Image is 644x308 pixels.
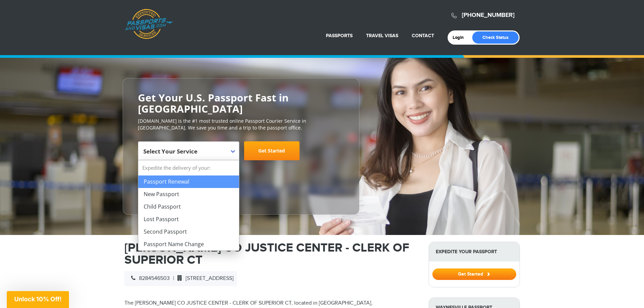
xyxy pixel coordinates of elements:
[14,295,62,303] span: Unlock 10% Off!
[138,238,239,251] li: Passport Name Change
[128,275,170,282] span: 8284546503
[366,33,398,39] a: Travel Visas
[124,271,237,286] div: |
[412,33,434,39] a: Contact
[138,200,239,213] li: Child Passport
[124,242,419,266] h1: [PERSON_NAME] CO JUSTICE CENTER - CLERK OF SUPERIOR CT
[326,33,353,39] a: Passports
[138,188,239,200] li: New Passport
[453,35,469,40] a: Login
[244,141,300,160] a: Get Started
[138,175,239,188] li: Passport Renewal
[143,144,232,163] span: Select Your Service
[138,118,344,131] p: [DOMAIN_NAME] is the #1 most trusted online Passport Courier Service in [GEOGRAPHIC_DATA]. We sav...
[138,226,239,238] li: Second Passport
[7,291,69,308] div: Unlock 10% Off!
[462,11,515,19] a: [PHONE_NUMBER]
[432,271,516,277] a: Get Started
[138,141,239,160] span: Select Your Service
[472,31,519,44] a: Check Status
[143,147,197,155] span: Select Your Service
[174,275,234,282] span: [STREET_ADDRESS]
[138,160,239,175] strong: Expedite the delivery of your:
[138,92,344,114] h2: Get Your U.S. Passport Fast in [GEOGRAPHIC_DATA]
[429,242,520,261] strong: Expedite Your Passport
[432,268,516,280] button: Get Started
[138,164,344,170] span: Starting at $199 + government fees
[138,213,239,226] li: Lost Passport
[125,9,173,39] a: Passports & [DOMAIN_NAME]
[138,160,239,251] li: Expedite the delivery of your:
